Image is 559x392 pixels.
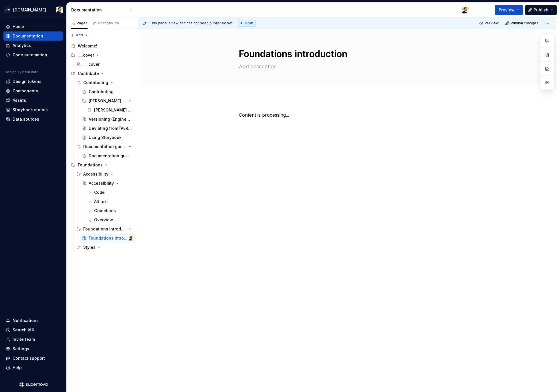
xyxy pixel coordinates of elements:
[89,98,126,104] div: [PERSON_NAME] workflow
[94,208,116,214] div: Guidelines
[80,179,136,188] a: Accessibility
[85,215,136,224] a: Overview
[83,80,108,85] div: Contributing
[3,31,63,41] a: Documentation
[85,197,136,206] a: Alt text
[74,224,136,234] div: Foundations introduction
[78,162,103,168] div: Foundations
[239,112,455,118] p: Content is processing...
[74,142,136,151] div: Documentation guidelines
[499,7,515,13] span: Preview
[69,69,136,78] div: Contribute
[83,171,108,177] div: Accessibility
[85,106,136,115] a: [PERSON_NAME] workflow
[94,107,132,113] div: [PERSON_NAME] workflow
[13,116,39,122] div: Data sources
[3,96,63,105] a: Assets
[89,89,114,95] div: Contributing
[13,24,24,29] div: Home
[78,52,94,58] div: ___cover
[13,327,34,333] div: Search ⌘K
[3,115,63,124] a: Data sources
[13,337,35,342] div: Invite team
[3,316,63,325] button: Notifications
[525,5,557,15] button: Publish
[485,21,499,25] span: Preview
[129,236,133,240] img: Honza Toman
[4,7,11,13] div: HW
[89,135,122,140] div: Using Storybook
[504,19,541,27] button: Publish changes
[3,354,63,363] button: Contact support
[74,60,136,69] a: ___cover
[76,33,83,37] span: Add
[13,43,31,48] div: Analytics
[3,105,63,114] a: Storybook stories
[13,107,48,113] div: Storybook stories
[89,116,132,122] div: Versioning (Engineering)
[89,153,132,159] div: Documentation guidelines
[19,382,47,387] svg: Supernova Logo
[80,115,136,124] a: Versioning (Engineering)
[13,52,47,58] div: Code automation
[3,22,63,31] a: Home
[80,124,136,133] a: Deviating from [PERSON_NAME]
[74,243,136,252] div: Styles
[69,31,90,39] button: Add
[80,133,136,142] a: Using Storybook
[13,7,46,13] div: [DOMAIN_NAME]
[13,346,29,352] div: Settings
[98,21,120,25] div: Changes
[74,170,136,179] div: Accessibility
[94,190,105,195] div: Code
[78,71,99,76] div: Contribute
[3,41,63,50] a: Analytics
[238,47,454,61] textarea: Foundations introduction
[69,41,136,252] div: Page tree
[13,79,41,84] div: Design tokens
[71,21,88,25] div: Pages
[83,61,100,67] div: ___cover
[5,70,38,74] div: Design system data
[13,355,45,361] div: Contact support
[56,7,63,13] img: Honza Toman
[477,19,501,27] button: Preview
[83,226,126,232] div: Foundations introduction
[3,325,63,335] button: Search ⌘K
[3,344,63,353] a: Settings
[13,88,38,94] div: Components
[80,151,136,160] a: Documentation guidelines
[83,244,96,250] div: Styles
[69,41,136,51] a: Welcome!
[3,50,63,59] a: Code automation
[511,21,538,25] span: Publish changes
[69,51,136,60] div: ___cover
[89,235,128,241] div: Foundations introduction
[78,43,97,49] div: Welcome!
[495,5,523,15] button: Preview
[80,96,136,106] div: [PERSON_NAME] workflow
[245,21,253,25] span: Draft
[13,318,39,323] div: Notifications
[69,160,136,170] div: Foundations
[74,78,136,87] div: Contributing
[85,206,136,215] a: Guidelines
[89,126,132,131] div: Deviating from [PERSON_NAME]
[13,97,26,103] div: Assets
[1,4,65,16] button: HW[DOMAIN_NAME]Honza Toman
[462,7,469,13] img: Honza Toman
[83,144,126,150] div: Documentation guidelines
[80,87,136,96] a: Contributing
[94,217,113,223] div: Overview
[71,7,125,13] div: Documentation
[13,33,43,39] div: Documentation
[80,234,136,243] a: Foundations introductionHonza Toman
[13,365,22,371] div: Help
[3,335,63,344] a: Invite team
[85,188,136,197] a: Code
[3,363,63,372] button: Help
[150,21,233,25] span: This page is new and has not been published yet.
[94,199,108,204] div: Alt text
[89,180,114,186] div: Accessibility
